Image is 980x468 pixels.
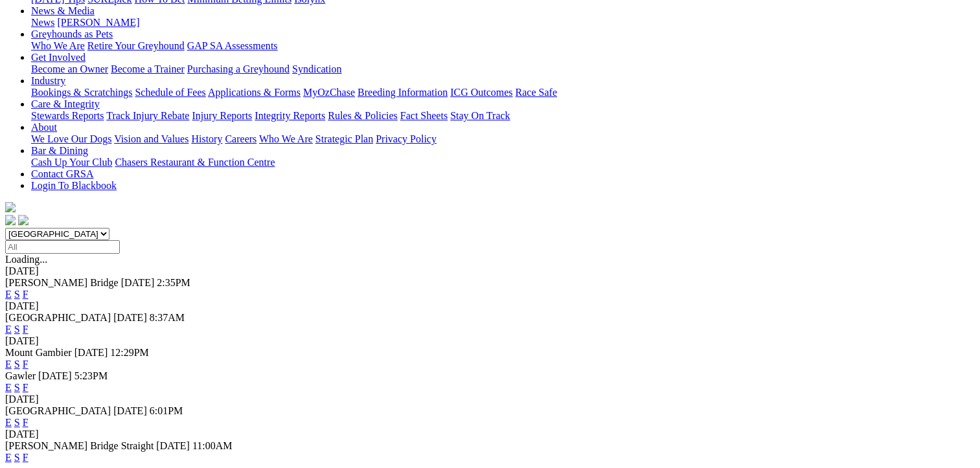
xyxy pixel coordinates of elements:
[5,440,154,451] span: [PERSON_NAME] Bridge Straight
[376,133,437,144] a: Privacy Policy
[5,405,111,416] span: [GEOGRAPHIC_DATA]
[5,429,975,440] div: [DATE]
[31,110,104,121] a: Stewards Reports
[5,215,16,225] img: facebook.svg
[292,63,341,74] a: Syndication
[38,370,72,381] span: [DATE]
[5,370,36,381] span: Gawler
[31,40,85,51] a: Who We Are
[31,98,100,109] a: Care & Integrity
[115,157,275,168] a: Chasers Restaurant & Function Centre
[31,17,54,28] a: News
[5,324,12,335] a: E
[259,133,313,144] a: Who We Are
[57,17,139,28] a: [PERSON_NAME]
[5,382,12,393] a: E
[255,110,325,121] a: Integrity Reports
[5,289,12,300] a: E
[5,312,111,323] span: [GEOGRAPHIC_DATA]
[400,110,448,121] a: Fact Sheets
[113,405,147,416] span: [DATE]
[192,440,233,451] span: 11:00AM
[31,28,113,39] a: Greyhounds as Pets
[31,17,975,28] div: News & Media
[18,215,28,225] img: twitter.svg
[515,87,556,98] a: Race Safe
[150,312,185,323] span: 8:37AM
[14,324,20,335] a: S
[31,180,117,191] a: Login To Blackbook
[187,40,278,51] a: GAP SA Assessments
[31,133,975,145] div: About
[5,254,47,265] span: Loading...
[5,359,12,370] a: E
[31,122,57,133] a: About
[23,289,28,300] a: F
[5,347,72,358] span: Mount Gambier
[5,265,975,277] div: [DATE]
[113,312,147,323] span: [DATE]
[208,87,301,98] a: Applications & Forms
[31,40,975,52] div: Greyhounds as Pets
[5,277,119,288] span: [PERSON_NAME] Bridge
[187,63,290,74] a: Purchasing a Greyhound
[31,5,95,16] a: News & Media
[156,440,190,451] span: [DATE]
[23,417,28,428] a: F
[87,40,185,51] a: Retire Your Greyhound
[5,300,975,312] div: [DATE]
[5,240,120,254] input: Select date
[23,359,28,370] a: F
[191,133,222,144] a: History
[31,157,975,168] div: Bar & Dining
[328,110,398,121] a: Rules & Policies
[31,157,112,168] a: Cash Up Your Club
[74,347,108,358] span: [DATE]
[121,277,155,288] span: [DATE]
[111,63,185,74] a: Become a Trainer
[450,87,512,98] a: ICG Outcomes
[31,87,975,98] div: Industry
[14,452,20,463] a: S
[14,359,20,370] a: S
[31,63,108,74] a: Become an Owner
[114,133,188,144] a: Vision and Values
[135,87,205,98] a: Schedule of Fees
[23,324,28,335] a: F
[5,394,975,405] div: [DATE]
[5,335,975,347] div: [DATE]
[23,382,28,393] a: F
[14,289,20,300] a: S
[14,417,20,428] a: S
[31,110,975,122] div: Care & Integrity
[5,202,16,212] img: logo-grsa-white.png
[450,110,510,121] a: Stay On Track
[150,405,183,416] span: 6:01PM
[31,87,132,98] a: Bookings & Scratchings
[31,52,85,63] a: Get Involved
[315,133,373,144] a: Strategic Plan
[31,75,65,86] a: Industry
[31,145,88,156] a: Bar & Dining
[110,347,149,358] span: 12:29PM
[31,168,93,179] a: Contact GRSA
[225,133,256,144] a: Careers
[14,382,20,393] a: S
[23,452,28,463] a: F
[358,87,448,98] a: Breeding Information
[74,370,108,381] span: 5:23PM
[31,63,975,75] div: Get Involved
[303,87,355,98] a: MyOzChase
[5,452,12,463] a: E
[192,110,252,121] a: Injury Reports
[31,133,111,144] a: We Love Our Dogs
[106,110,189,121] a: Track Injury Rebate
[5,417,12,428] a: E
[157,277,190,288] span: 2:35PM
